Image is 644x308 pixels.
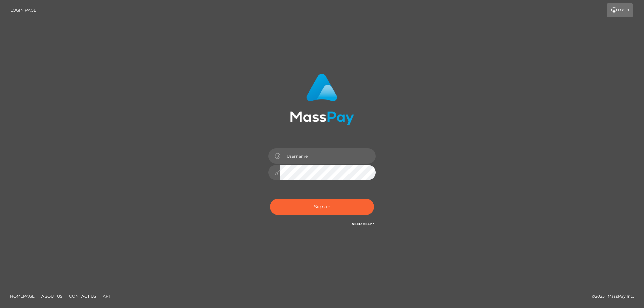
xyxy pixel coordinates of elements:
a: Homepage [7,291,37,301]
input: Username... [280,148,376,164]
a: Contact Us [66,291,99,301]
a: About Us [39,291,65,301]
a: Login Page [10,3,36,17]
button: Sign in [270,199,374,215]
a: Need Help? [352,222,374,226]
a: API [100,291,113,301]
img: MassPay Login [290,74,354,125]
a: Login [607,3,633,17]
div: © 2025 , MassPay Inc. [592,293,639,300]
